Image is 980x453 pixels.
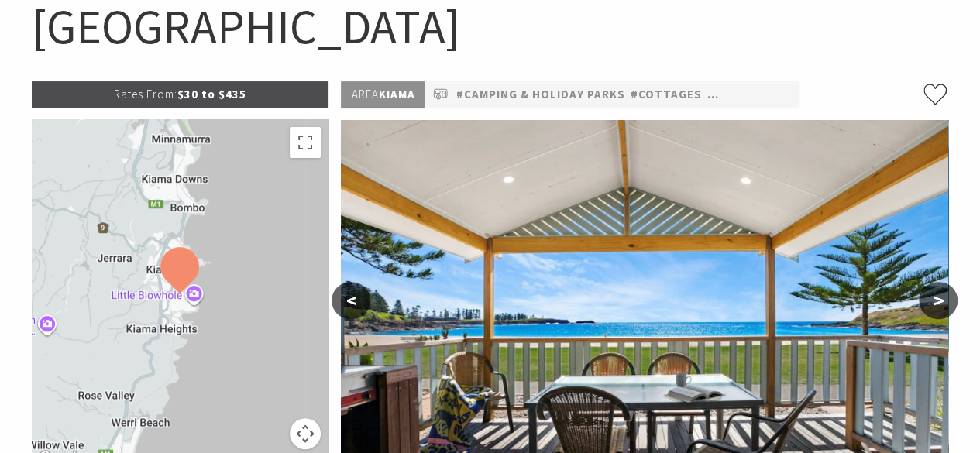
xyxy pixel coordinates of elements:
[32,81,329,108] p: $30 to $435
[114,87,177,101] span: Rates From:
[630,85,701,105] a: #Cottages
[707,85,796,105] a: #Pet Friendly
[290,127,321,158] button: Toggle fullscreen view
[919,282,958,319] button: >
[290,418,321,449] button: Map camera controls
[351,87,378,101] span: Area
[332,282,370,319] button: <
[456,85,624,105] a: #Camping & Holiday Parks
[341,81,425,108] p: Kiama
